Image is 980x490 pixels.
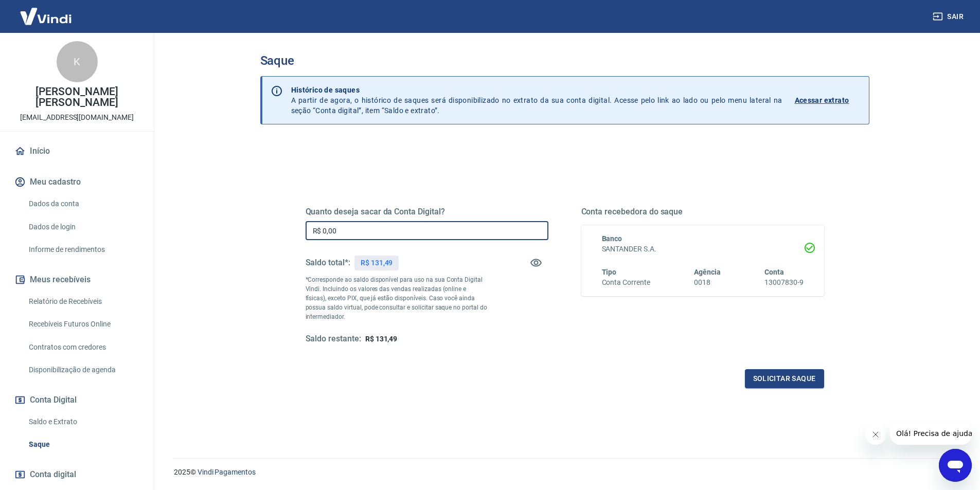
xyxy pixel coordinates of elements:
a: Disponibilização de agenda [25,359,141,380]
a: Dados de login [25,216,141,238]
h5: Conta recebedora do saque [581,207,824,217]
h5: Quanto deseja sacar da Conta Digital? [306,207,548,217]
span: Agência [694,268,721,276]
button: Meus recebíveis [12,268,141,291]
p: [EMAIL_ADDRESS][DOMAIN_NAME] [20,112,134,123]
div: K [57,41,98,82]
span: Conta [764,268,784,276]
iframe: Botão para abrir a janela de mensagens [939,449,972,482]
a: Vindi Pagamentos [198,468,256,476]
button: Meu cadastro [12,171,141,193]
h6: 0018 [694,277,721,288]
h6: Conta Corrente [602,277,650,288]
p: Acessar extrato [795,95,849,105]
a: Início [12,140,141,162]
h5: Saldo restante: [306,334,361,344]
button: Conta Digital [12,389,141,411]
h5: Saldo total*: [306,258,350,268]
a: Conta digital [12,463,141,486]
iframe: Mensagem da empresa [890,422,972,445]
span: Conta digital [30,467,76,482]
p: 2025 © [174,467,955,478]
p: *Corresponde ao saldo disponível para uso na sua Conta Digital Vindi. Incluindo os valores das ve... [306,275,488,321]
h6: 13007830-9 [764,277,804,288]
span: Banco [602,234,622,243]
h3: Saque [260,53,869,68]
p: [PERSON_NAME] [PERSON_NAME] [8,86,146,108]
span: R$ 131,49 [365,335,398,343]
p: R$ 131,49 [361,258,393,268]
a: Recebíveis Futuros Online [25,314,141,335]
img: Vindi [12,1,79,32]
span: Tipo [602,268,617,276]
iframe: Fechar mensagem [865,424,886,445]
a: Acessar extrato [795,85,861,116]
p: A partir de agora, o histórico de saques será disponibilizado no extrato da sua conta digital. Ac... [291,85,782,116]
button: Sair [931,7,968,26]
h6: SANTANDER S.A. [602,244,804,255]
a: Saque [25,434,141,455]
a: Dados da conta [25,193,141,214]
button: Solicitar saque [745,369,824,388]
a: Saldo e Extrato [25,411,141,432]
span: Olá! Precisa de ajuda? [6,7,86,15]
a: Relatório de Recebíveis [25,291,141,312]
a: Informe de rendimentos [25,239,141,260]
a: Contratos com credores [25,337,141,358]
p: Histórico de saques [291,85,782,95]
